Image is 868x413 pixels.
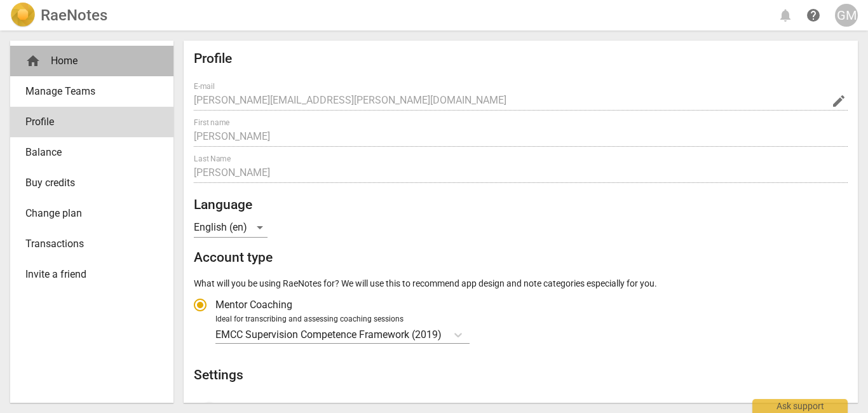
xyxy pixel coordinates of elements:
[194,51,848,67] h2: Profile
[215,327,442,342] p: EMCC Supervision Competence Framework (2019)
[25,145,148,160] span: Balance
[752,399,848,413] div: Ask support
[25,267,148,282] span: Invite a friend
[25,53,41,69] span: home
[194,83,215,90] label: E-mail
[802,4,825,27] a: Help
[10,76,173,107] a: Manage Teams
[10,198,173,229] a: Change plan
[835,4,858,27] button: GM
[194,277,848,290] p: What will you be using RaeNotes for? We will use this to recommend app design and note categories...
[10,229,173,259] a: Transactions
[25,53,148,69] div: Home
[10,107,173,137] a: Profile
[194,217,268,238] div: English (en)
[194,155,231,163] label: Last Name
[831,93,846,109] span: edit
[10,259,173,290] a: Invite a friend
[41,6,107,24] h2: RaeNotes
[25,236,148,252] span: Transactions
[10,3,36,28] img: Logo
[443,328,445,341] input: Ideal for transcribing and assessing coaching sessionsEMCC Supervision Competence Framework (2019)
[194,290,848,344] div: Account type
[25,175,148,191] span: Buy credits
[25,114,148,130] span: Profile
[194,119,229,126] label: First name
[194,250,848,266] h2: Account type
[10,46,173,76] div: Home
[806,8,821,23] span: help
[194,367,848,383] h2: Settings
[215,314,844,325] div: Ideal for transcribing and assessing coaching sessions
[215,297,292,312] span: Mentor Coaching
[10,3,107,28] a: LogoRaeNotes
[10,168,173,198] a: Buy credits
[25,84,148,99] span: Manage Teams
[194,197,848,213] h2: Language
[10,137,173,168] a: Balance
[830,92,848,110] button: Change Email
[25,206,148,221] span: Change plan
